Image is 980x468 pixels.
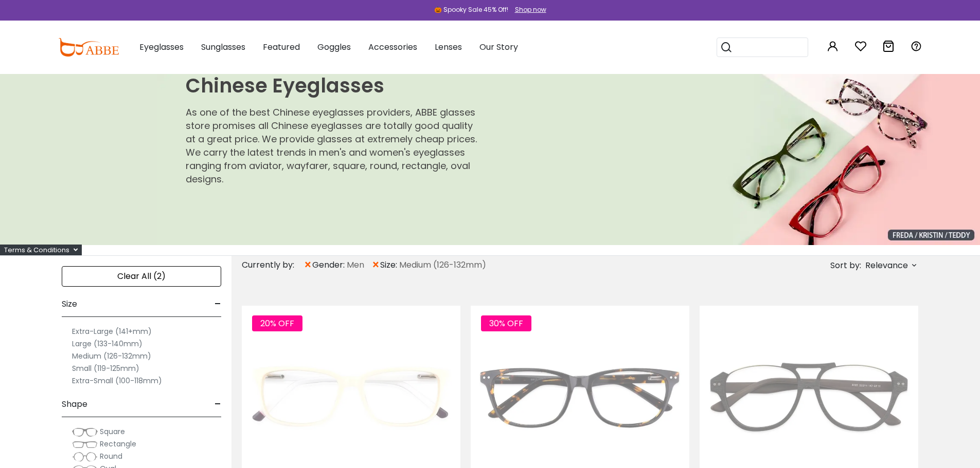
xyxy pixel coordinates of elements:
span: Square [100,426,125,437]
span: Our Story [479,41,518,53]
span: × [304,256,312,274]
img: Round.png [72,452,98,462]
span: Relevance [865,256,908,275]
span: Goggles [317,41,351,53]
span: Rectangle [100,439,136,449]
span: 30% OFF [481,315,531,331]
span: - [215,292,221,316]
span: Size [62,292,77,316]
div: Shop now [515,5,546,14]
h1: Chinese Eyeglasses [186,74,482,98]
span: - [215,392,221,417]
label: Extra-Large (141+mm) [72,325,152,338]
span: Sunglasses [201,41,245,53]
span: 20% OFF [252,315,302,331]
img: Rectangle.png [72,439,98,450]
label: Extra-Small (100-118mm) [72,375,162,387]
span: Eyeglasses [139,41,184,53]
span: size: [380,259,399,271]
p: As one of the best Chinese eyeglasses providers, ABBE glasses store promises all Chinese eyeglass... [186,106,482,186]
span: Medium (126-132mm) [399,259,486,271]
label: Medium (126-132mm) [72,350,151,362]
span: gender: [312,259,347,271]
div: Clear All (2) [62,266,221,287]
img: abbeglasses.com [58,38,119,57]
span: Sort by: [830,259,861,271]
span: Men [347,259,364,271]
span: Lenses [435,41,462,53]
span: Featured [263,41,300,53]
label: Large (133-140mm) [72,338,142,350]
div: 🎃 Spooky Sale 45% Off! [434,5,508,14]
label: Small (119-125mm) [72,362,139,375]
a: Shop now [510,5,546,14]
div: Currently by: [242,256,304,274]
span: Shape [62,392,87,417]
img: Square.png [72,427,98,437]
img: Chinese Eyeglasses [157,74,980,245]
span: Round [100,451,122,461]
span: Accessories [368,41,417,53]
span: × [371,256,380,274]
